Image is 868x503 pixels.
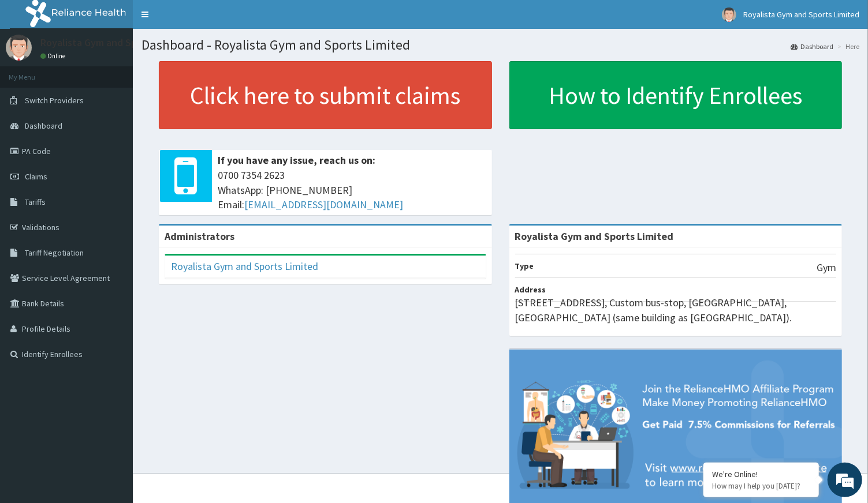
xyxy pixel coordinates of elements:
[509,61,843,129] a: How to Identify Enrollees
[712,481,810,491] p: How may I help you today?
[515,284,546,295] b: Address
[40,37,192,48] p: Royalista Gym and Sports Limited
[171,260,318,273] a: Royalista Gym and Sports Limited
[712,469,810,479] div: We're Online!
[25,121,62,131] span: Dashboard
[722,7,736,22] img: User Image
[515,295,837,325] p: [STREET_ADDRESS], Custom bus-stop, [GEOGRAPHIC_DATA], [GEOGRAPHIC_DATA] (same building as [GEOGRA...
[6,35,32,61] img: User Image
[791,42,833,51] a: Dashboard
[25,247,84,258] span: Tariff Negotiation
[218,168,486,212] span: 0700 7354 2623 WhatsApp: [PHONE_NUMBER] Email:
[25,171,47,182] span: Claims
[25,95,84,106] span: Switch Providers
[743,9,859,20] span: Royalista Gym and Sports Limited
[244,198,403,211] a: [EMAIL_ADDRESS][DOMAIN_NAME]
[141,37,859,52] h1: Dashboard - Royalista Gym and Sports Limited
[515,230,674,243] strong: Royalista Gym and Sports Limited
[218,153,375,167] b: If you have any issue, reach us on:
[159,61,492,129] a: Click here to submit claims
[515,261,534,271] b: Type
[40,52,68,60] a: Online
[817,260,836,275] p: Gym
[165,230,234,243] b: Administrators
[25,197,46,207] span: Tariffs
[835,42,859,51] li: Here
